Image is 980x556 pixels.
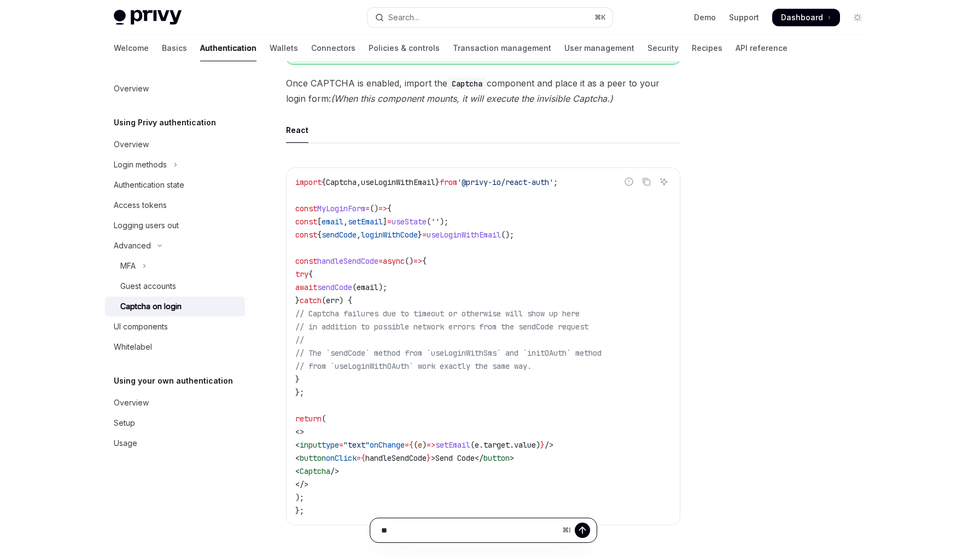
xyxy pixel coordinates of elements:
span: < [295,453,300,463]
span: setEmail [435,440,470,450]
div: Access tokens [114,199,167,212]
span: type [322,440,339,450]
span: ( [322,296,326,305]
span: // from `useLoginWithOAuth` work exactly the same way. [295,361,532,371]
a: Policies & controls [369,35,440,61]
button: Toggle Login methods section [105,155,245,175]
a: Security [647,35,679,61]
span: ); [378,282,387,292]
em: (When this component mounts, it will execute the invisible Captcha.) [331,93,613,104]
span: from [440,177,457,187]
a: Basics [162,35,187,61]
a: API reference [736,35,787,61]
span: ( [427,217,431,227]
a: Welcome [114,35,149,61]
div: Logging users out [114,219,179,232]
span: = [339,440,343,450]
span: MyLoginForm [317,204,365,213]
span: ) [422,440,427,450]
span: '@privy-io/react-auth' [457,177,553,187]
span: await [295,282,317,292]
span: err [326,296,339,305]
button: Open search [367,8,612,27]
span: < [295,440,300,450]
span: Dashboard [781,12,823,23]
button: Send message [575,523,590,538]
span: }; [295,387,304,397]
span: handleSendCode [317,256,378,266]
span: ( [352,282,357,292]
span: { [409,440,413,450]
span: onClick [326,453,357,463]
span: const [295,256,317,266]
a: Usage [105,433,245,453]
div: Setup [114,416,135,430]
span: > [431,453,435,463]
span: ) [536,440,540,450]
span: </> [295,479,308,489]
span: catch [300,296,322,305]
span: loginWithCode [361,230,418,240]
div: Overview [114,138,149,151]
span: useLoginWithEmail [361,177,435,187]
div: Login methods [114,158,167,171]
span: } [435,177,440,187]
span: Captcha [326,177,357,187]
span: > [510,453,514,463]
div: Usage [114,437,137,450]
button: Toggle MFA section [105,256,245,276]
button: Ask AI [657,175,671,189]
span: . [479,440,483,450]
span: ) { [339,296,352,305]
span: e [418,440,422,450]
img: light logo [114,10,182,25]
span: email [322,217,343,227]
span: = [422,230,427,240]
span: } [427,453,431,463]
span: [ [317,217,322,227]
a: Authentication [200,35,256,61]
div: Captcha on login [120,300,182,313]
div: Advanced [114,239,151,252]
span: useLoginWithEmail [427,230,501,240]
span: ); [440,217,448,227]
div: Overview [114,82,149,95]
span: const [295,204,317,213]
span: = [357,453,361,463]
span: '' [431,217,440,227]
span: useState [392,217,427,227]
input: Ask a question... [381,518,558,542]
span: ( [413,440,418,450]
span: } [540,440,545,450]
span: handleSendCode [365,453,427,463]
span: { [387,204,392,213]
span: </ [475,453,483,463]
div: Guest accounts [120,280,176,293]
a: Setup [105,413,245,433]
a: User management [564,35,634,61]
span: } [295,374,300,384]
div: Overview [114,396,149,409]
span: = [365,204,370,213]
span: () [405,256,413,266]
span: Send Code [435,453,475,463]
a: Dashboard [772,9,840,26]
a: Overview [105,79,245,99]
span: { [308,269,313,279]
span: import [295,177,322,187]
span: , [343,217,348,227]
span: , [357,177,361,187]
div: Whitelabel [114,340,152,354]
span: { [317,230,322,240]
a: Authentication state [105,175,245,195]
div: UI components [114,320,168,333]
span: ⌘ K [594,13,606,22]
span: // The `sendCode` method from `useLoginWithSms` and `initOAuth` method [295,348,602,358]
span: onChange [370,440,405,450]
span: e [475,440,479,450]
span: sendCode [317,282,352,292]
span: return [295,414,322,424]
span: // Captcha failures due to timeout or otherwise will show up here [295,309,580,318]
span: Captcha [300,466,330,476]
a: Demo [694,12,716,23]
